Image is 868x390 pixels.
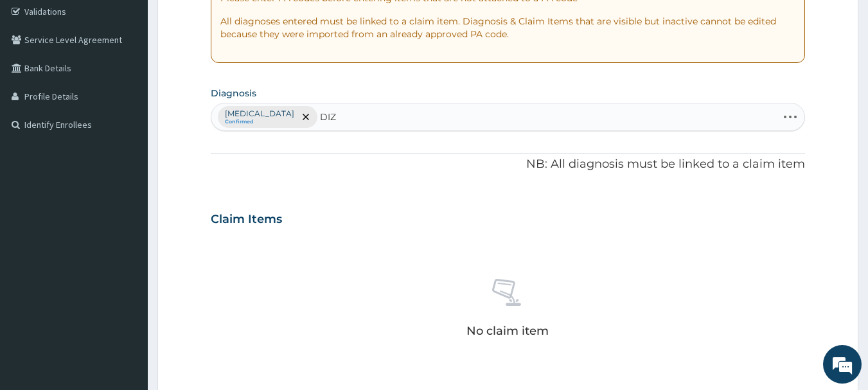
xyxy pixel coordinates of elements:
h3: Claim Items [211,213,282,227]
textarea: Type your message and hit 'Enter' [6,256,245,301]
span: We're online! [75,114,177,244]
p: [MEDICAL_DATA] [225,109,294,119]
p: No claim item [466,324,549,337]
p: NB: All diagnosis must be linked to a claim item [211,156,806,173]
small: Confirmed [225,119,294,125]
span: remove selection option [300,111,312,123]
div: Chat with us now [67,72,216,89]
img: d_794563401_company_1708531726252_794563401 [24,64,52,96]
label: Diagnosis [211,87,256,100]
div: Minimize live chat window [211,6,242,37]
p: All diagnoses entered must be linked to a claim item. Diagnosis & Claim Items that are visible bu... [220,15,796,40]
